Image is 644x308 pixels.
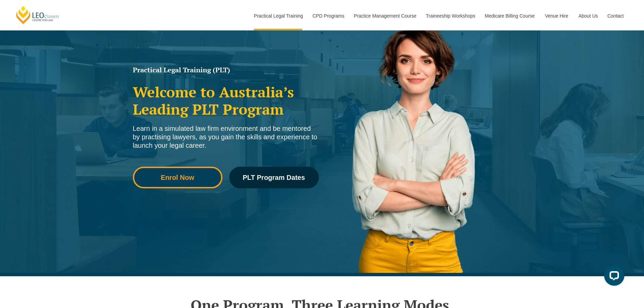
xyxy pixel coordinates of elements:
[133,124,319,150] div: Learn in a simulated law firm environment and be mentored by practising lawyers, as you gain the ...
[249,1,308,30] a: Practical Legal Training
[573,1,602,30] a: About Us
[307,1,349,30] a: CPD Programs
[602,1,629,30] a: Contact
[133,67,319,73] h1: Practical Legal Training (PLT)
[421,1,480,30] a: Traineeship Workshops
[480,1,540,30] a: Medicare Billing Course
[15,5,60,25] a: [PERSON_NAME] Centre for Law
[133,167,222,188] a: Enrol Now
[349,1,421,30] a: Practice Management Course
[161,174,194,181] span: Enrol Now
[599,263,627,291] iframe: LiveChat chat widget
[229,167,319,188] a: PLT Program Dates
[133,84,319,118] h2: Welcome to Australia’s Leading PLT Program
[243,174,305,181] span: PLT Program Dates
[540,1,573,30] a: Venue Hire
